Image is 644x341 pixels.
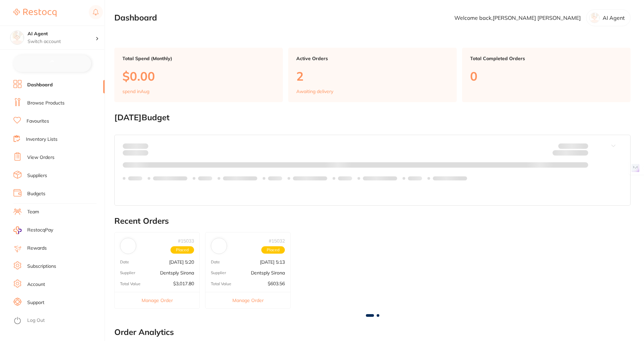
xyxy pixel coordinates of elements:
strong: $0.00 [137,143,148,149]
p: Active Orders [296,56,449,61]
p: Labels extended [293,176,327,181]
p: Labels [268,176,282,181]
img: AI Agent [10,31,24,44]
p: [DATE] 5:13 [260,259,285,265]
p: month [123,149,148,157]
a: Subscriptions [27,263,56,270]
p: $3,017.80 [173,281,194,286]
img: Dentsply Sirona [122,240,135,252]
button: Log Out [13,315,103,326]
p: $0.00 [122,69,275,83]
strong: $0.00 [576,151,588,157]
h2: Order Analytics [114,328,631,337]
p: Labels [338,176,352,181]
p: Labels extended [363,176,397,181]
p: Budget: [558,143,588,148]
p: Labels extended [223,176,257,181]
img: RestocqPay [13,226,22,234]
p: [DATE] 5:20 [169,259,194,265]
p: Labels extended [433,176,467,181]
p: Total Value [120,282,141,286]
a: Restocq Logo [13,5,56,20]
a: RestocqPay [13,226,53,234]
p: 0 [470,69,622,83]
button: Manage Order [115,292,199,308]
a: Total Completed Orders0 [462,48,631,102]
p: Welcome back, [PERSON_NAME] [PERSON_NAME] [454,15,581,21]
p: # 15033 [178,238,194,244]
a: Log Out [27,317,45,324]
a: Favourites [27,118,49,125]
p: Labels [128,176,142,181]
p: 2 [296,69,449,83]
p: Date [211,260,220,264]
p: $603.56 [268,281,285,286]
p: Supplier [120,270,135,275]
span: Placed [261,246,285,254]
a: Suppliers [27,172,47,179]
a: Support [27,299,44,306]
a: Inventory Lists [26,136,58,143]
a: Rewards [27,245,47,252]
p: # 15032 [269,238,285,244]
h2: [DATE] Budget [114,113,631,122]
p: Total Completed Orders [470,56,622,61]
p: Labels extended [153,176,187,181]
p: AI Agent [603,15,625,21]
h4: AI Agent [28,31,96,37]
a: Team [27,209,39,215]
p: Total Value [211,282,231,286]
a: View Orders [27,154,54,161]
p: Remaining: [553,149,588,157]
a: Account [27,281,45,288]
p: Spent: [123,143,148,148]
strong: $NaN [575,143,588,149]
a: Active Orders2Awaiting delivery [288,48,457,102]
a: Dashboard [27,82,53,88]
a: Budgets [27,190,45,197]
img: Restocq Logo [13,9,56,17]
a: Browse Products [27,100,65,106]
p: Dentsply Sirona [160,270,194,275]
span: Placed [171,246,194,254]
img: Dentsply Sirona [213,240,225,252]
h2: Dashboard [114,13,157,23]
p: Labels [198,176,212,181]
h2: Recent Orders [114,216,631,226]
p: Total Spend (Monthly) [122,56,275,61]
p: Switch account [28,38,96,45]
a: Total Spend (Monthly)$0.00spend inAug [114,48,283,102]
p: spend in Aug [122,89,149,94]
p: Labels [408,176,422,181]
p: Date [120,260,129,264]
button: Manage Order [205,292,290,308]
p: Supplier [211,270,226,275]
p: Awaiting delivery [296,89,333,94]
span: RestocqPay [27,227,53,233]
p: Dentsply Sirona [251,270,285,275]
